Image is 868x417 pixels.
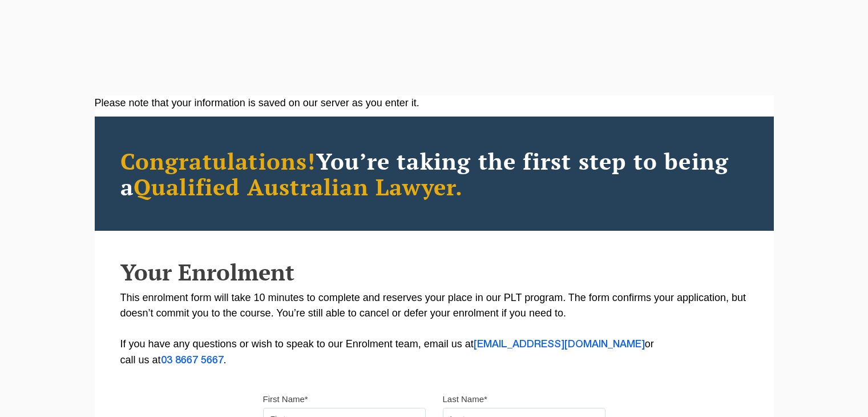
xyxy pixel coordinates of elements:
[120,148,748,199] h2: You’re taking the first step to being a
[120,290,748,368] p: This enrolment form will take 10 minutes to complete and reserves your place in our PLT program. ...
[161,356,224,365] a: 03 8667 5667
[263,394,308,405] label: First Name*
[443,394,487,405] label: Last Name*
[120,146,316,176] span: Congratulations!
[95,95,774,111] div: Please note that your information is saved on our server as you enter it.
[134,171,463,202] span: Qualified Australian Lawyer.
[474,340,645,349] a: [EMAIL_ADDRESS][DOMAIN_NAME]
[120,259,748,284] h2: Your Enrolment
